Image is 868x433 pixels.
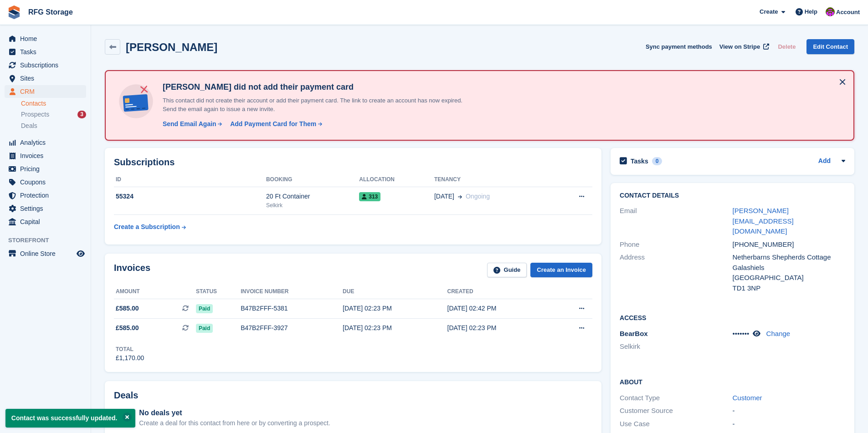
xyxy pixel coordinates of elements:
div: Phone [620,239,732,250]
a: menu [5,189,86,202]
span: Create [760,7,778,16]
a: Create a Subscription [114,219,186,235]
a: Add Payment Card for Them [226,119,323,129]
span: Capital [20,215,75,228]
span: 313 [359,192,380,201]
a: View on Stripe [716,39,771,54]
span: ••••••• [733,330,750,337]
a: menu [5,176,86,188]
a: menu [5,136,86,149]
span: Help [805,7,817,16]
a: menu [5,72,86,85]
th: Created [447,285,552,299]
span: Tasks [20,46,75,58]
div: No deals yet [139,408,330,418]
img: Laura Lawson [826,7,835,16]
div: 3 [77,111,86,118]
div: Create a Subscription [114,222,180,232]
span: Protection [20,189,75,202]
a: menu [5,215,86,228]
span: Pricing [20,163,75,175]
span: BearBox [620,330,648,337]
span: Online Store [20,247,75,260]
th: Due [343,285,447,299]
div: Send Email Again [163,119,216,129]
div: Email [620,206,732,237]
div: Galashiels [733,263,845,273]
span: Paid [196,304,213,313]
a: RFG Storage [25,5,77,20]
h4: [PERSON_NAME] did not add their payment card [159,82,478,92]
th: Status [196,285,241,299]
a: menu [5,149,86,162]
span: Invoices [20,149,75,162]
img: no-card-linked-e7822e413c904bf8b177c4d89f31251c4716f9871600ec3ca5bfc59e148c83f4.svg [117,82,155,121]
li: Selkirk [620,341,732,352]
div: Use Case [620,419,732,429]
div: [DATE] 02:23 PM [343,323,447,333]
img: stora-icon-8386f47178a22dfd0bd8f6a31ec36ba5ce8667c1dd55bd0f319d3a0aa187defe.svg [7,5,21,19]
span: Account [836,8,860,17]
div: 55324 [114,192,266,201]
span: View on Stripe [719,42,760,51]
a: menu [5,46,86,58]
a: Change [766,330,791,337]
span: £585.00 [116,304,139,313]
h2: Contact Details [620,192,845,199]
div: 20 Ft Container [266,192,359,201]
a: menu [5,59,86,71]
h2: Subscriptions [114,157,592,168]
a: menu [5,32,86,45]
a: Contacts [21,99,86,108]
div: [DATE] 02:42 PM [447,304,552,313]
th: Tenancy [434,173,552,187]
div: Customer Source [620,406,732,416]
a: menu [5,202,86,215]
div: TD1 3NP [733,283,845,294]
a: Preview store [75,248,86,259]
a: [PERSON_NAME][EMAIL_ADDRESS][DOMAIN_NAME] [733,207,794,235]
div: B47B2FFF-5381 [241,304,343,313]
a: menu [5,247,86,260]
p: Contact was successfully updated. [5,409,135,428]
button: Sync payment methods [646,39,712,54]
div: [PHONE_NUMBER] [733,239,845,250]
div: Contact Type [620,393,732,403]
span: Analytics [20,136,75,149]
div: B47B2FFF-3927 [241,323,343,333]
span: CRM [20,85,75,98]
span: £585.00 [116,323,139,333]
th: Invoice number [241,285,343,299]
div: Add Payment Card for Them [230,119,316,129]
p: This contact did not create their account or add their payment card. The link to create an accoun... [159,96,478,114]
div: £1,170.00 [116,353,144,363]
span: Coupons [20,176,75,188]
a: Add [818,156,831,167]
span: Paid [196,324,213,333]
div: - [733,406,845,416]
h2: About [620,377,845,386]
div: Create a deal for this contact from here or by converting a prospect. [139,418,330,428]
h2: Deals [114,390,138,401]
h2: [PERSON_NAME] [126,41,217,53]
a: Deals [21,121,86,131]
div: 0 [652,157,663,165]
a: menu [5,163,86,175]
h2: Invoices [114,263,150,278]
div: [GEOGRAPHIC_DATA] [733,273,845,283]
a: Edit Contact [806,39,854,54]
span: Subscriptions [20,59,75,71]
h2: Access [620,313,845,322]
a: Guide [487,263,527,278]
h2: Tasks [631,157,648,165]
span: Prospects [21,110,49,119]
th: Allocation [359,173,434,187]
span: Sites [20,72,75,85]
div: Total [116,345,144,353]
button: Delete [774,39,799,54]
div: Selkirk [266,201,359,209]
span: [DATE] [434,192,454,201]
span: Home [20,32,75,45]
span: Ongoing [466,193,490,200]
th: ID [114,173,266,187]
